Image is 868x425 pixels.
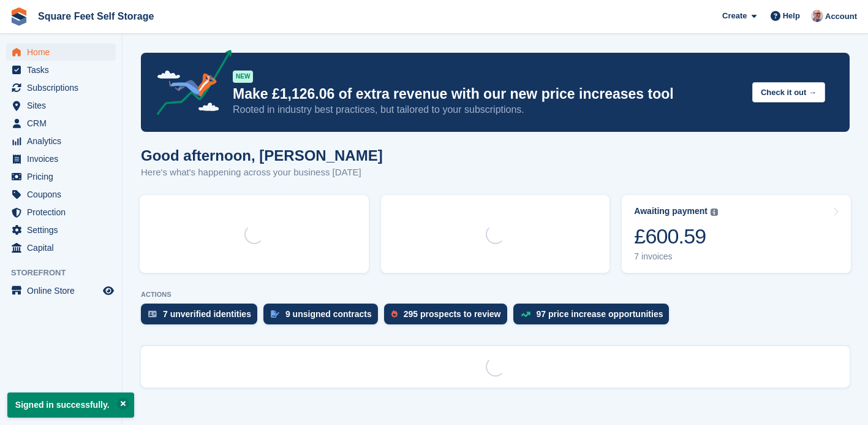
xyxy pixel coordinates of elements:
[6,168,116,185] a: menu
[27,186,100,203] span: Coupons
[27,239,100,256] span: Capital
[233,71,253,83] div: NEW
[141,291,850,299] p: ACTIONS
[285,309,372,319] div: 9 unsigned contracts
[6,282,116,299] a: menu
[271,310,279,318] img: contract_signature_icon-13c848040528278c33f63329250d36e43548de30e8caae1d1a13099fd9432cc5.svg
[27,97,100,114] span: Sites
[27,115,100,132] span: CRM
[537,309,663,319] div: 97 price increase opportunities
[11,267,122,279] span: Storefront
[513,304,676,331] a: 97 price increase opportunities
[101,283,116,298] a: Preview store
[6,97,116,114] a: menu
[6,115,116,132] a: menu
[6,150,116,167] a: menu
[6,186,116,203] a: menu
[27,44,100,61] span: Home
[141,304,263,331] a: 7 unverified identities
[27,168,100,185] span: Pricing
[752,82,825,102] button: Check it out →
[27,221,100,239] span: Settings
[233,85,742,103] p: Make £1,126.06 of extra revenue with our new price increases tool
[263,304,384,331] a: 9 unsigned contracts
[233,103,742,117] p: Rooted in industry best practices, but tailored to your subscriptions.
[391,310,398,318] img: prospect-51fa495bee0391a8d652442698ab0144808aea92771e9ea1ae160a38d050c398.svg
[27,132,100,150] span: Analytics
[811,10,823,22] img: David Greer
[6,61,116,78] a: menu
[27,282,100,299] span: Online Store
[27,79,100,96] span: Subscriptions
[404,309,501,319] div: 295 prospects to review
[27,204,100,221] span: Protection
[27,150,100,167] span: Invoices
[148,310,157,318] img: verify_identity-adf6edd0f0f0b5bbfe63781bf79b02c33cf7c696d77639b501bdc392416b5a36.svg
[146,50,232,120] img: price-adjustments-announcement-icon-8257ccfd72463d97f412b2fc003d46551f7dbcb40ab6d574587a9cd5c0d94...
[6,132,116,150] a: menu
[10,7,28,26] img: stora-icon-8386f47178a22dfd0bd8f6a31ec36ba5ce8667c1dd55bd0f319d3a0aa187defe.svg
[521,312,530,317] img: price_increase_opportunities-93ffe204e8149a01c8c9dc8f82e8f89637d9d84a8eef4429ea346261dce0b2c0.svg
[6,44,116,61] a: menu
[634,251,718,262] div: 7 invoices
[141,147,383,164] h1: Good afternoon, [PERSON_NAME]
[7,392,134,418] p: Signed in successfully.
[634,224,718,249] div: £600.59
[163,309,251,319] div: 7 unverified identities
[6,221,116,239] a: menu
[6,204,116,221] a: menu
[711,209,718,216] img: icon-info-grey-7440780725fd019a000dd9b08b2336e03edf1995a4989e88bcd33f0948082b44.svg
[6,79,116,96] a: menu
[6,239,116,256] a: menu
[825,10,857,23] span: Account
[622,195,851,273] a: Awaiting payment £600.59 7 invoices
[722,10,747,22] span: Create
[141,166,383,180] p: Here's what's happening across your business [DATE]
[27,61,100,78] span: Tasks
[634,206,708,216] div: Awaiting payment
[33,6,159,26] a: Square Feet Self Storage
[384,304,513,331] a: 295 prospects to review
[783,10,800,22] span: Help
